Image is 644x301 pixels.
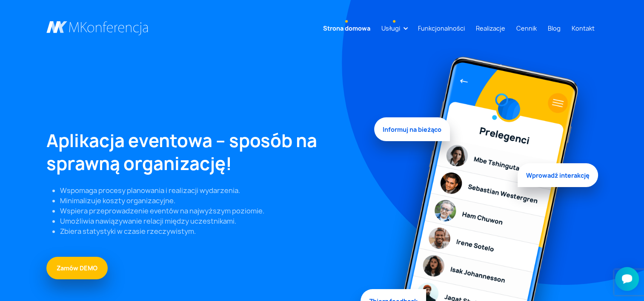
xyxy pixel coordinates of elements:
[472,20,509,36] a: Realizacje
[46,257,108,279] a: Zamów DEMO
[60,216,364,226] li: Umożliwia nawiązywanie relacji między uczestnikami.
[60,185,364,196] li: Wspomaga procesy planowania i realizacji wydarzenia.
[60,226,364,236] li: Zbiera statystyki w czasie rzeczywistym.
[544,20,564,36] a: Blog
[378,20,404,36] a: Usługi
[60,206,364,216] li: Wspiera przeprowadzenie eventów na najwyższym poziomie.
[513,20,540,36] a: Cennik
[60,196,364,206] li: Minimalizuje koszty organizacyjne.
[568,20,598,36] a: Kontakt
[615,267,639,291] iframe: Smartsupp widget button
[415,20,468,36] a: Funkcjonalności
[518,161,598,185] span: Wprowadź interakcję
[374,120,450,144] span: Informuj na bieżąco
[46,129,364,175] h1: Aplikacja eventowa – sposób na sprawną organizację!
[320,20,374,36] a: Strona domowa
